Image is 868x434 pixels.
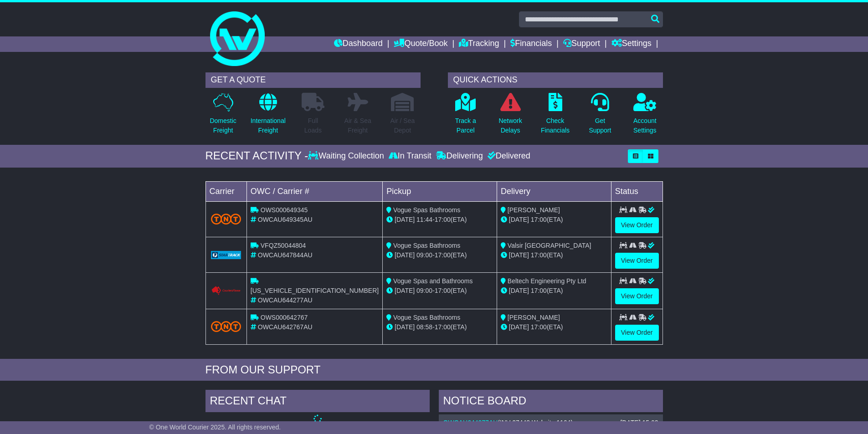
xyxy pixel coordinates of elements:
[386,215,493,225] div: - (ETA)
[501,322,607,332] div: (ETA)
[209,92,236,140] a: DomesticFreight
[210,116,236,135] p: Domestic Freight
[308,151,386,161] div: Waiting Collection
[261,314,308,321] span: OWS000642767
[386,250,493,260] div: - (ETA)
[261,242,306,249] span: VFQZ50044804
[258,323,313,331] span: OWCAU642767AU
[500,419,570,426] span: INV 27448 Website 1164
[434,151,485,161] div: Delivering
[205,72,421,88] div: GET A QUOTE
[531,287,547,294] span: 17:00
[394,36,447,52] a: Quote/Book
[334,36,383,52] a: Dashboard
[615,253,659,269] a: View Order
[386,286,493,296] div: - (ETA)
[509,287,529,294] span: [DATE]
[531,251,547,259] span: 17:00
[455,92,477,140] a: Track aParcel
[501,286,607,296] div: (ETA)
[205,390,430,414] div: RECENT CHAT
[386,322,493,332] div: - (ETA)
[615,217,659,233] a: View Order
[531,323,547,331] span: 17:00
[395,251,415,259] span: [DATE]
[393,277,473,285] span: Vogue Spas and Bathrooms
[633,92,657,140] a: AccountSettings
[386,151,434,161] div: In Transit
[611,36,652,52] a: Settings
[258,251,313,259] span: OWCAU647844AU
[615,325,659,341] a: View Order
[508,206,560,214] span: [PERSON_NAME]
[508,277,586,285] span: Beltech Engineering Pty Ltd
[509,216,529,223] span: [DATE]
[443,419,658,427] div: ( )
[416,251,432,259] span: 09:00
[390,116,415,135] p: Air / Sea Depot
[498,92,522,140] a: NetworkDelays
[395,323,415,331] span: [DATE]
[459,36,499,52] a: Tracking
[393,206,460,214] span: Vogue Spas Bathrooms
[589,116,611,135] p: Get Support
[448,72,663,88] div: QUICK ACTIONS
[435,216,451,223] span: 17:00
[211,286,241,296] img: Couriers_Please.png
[620,419,658,427] div: [DATE] 15:03
[302,116,324,135] p: Full Loads
[443,419,498,426] a: OWCAU644277AU
[531,216,547,223] span: 17:00
[395,216,415,223] span: [DATE]
[149,424,281,431] span: © One World Courier 2025. All rights reserved.
[611,181,663,201] td: Status
[250,92,286,140] a: InternationalFreight
[510,36,552,52] a: Financials
[205,363,663,377] div: FROM OUR SUPPORT
[247,181,382,201] td: OWC / Carrier #
[344,116,371,135] p: Air & Sea Freight
[509,323,529,331] span: [DATE]
[258,296,313,304] span: OWCAU644277AU
[205,149,308,163] div: RECENT ACTIVITY -
[416,216,432,223] span: 11:44
[393,242,460,249] span: Vogue Spas Bathrooms
[211,321,241,332] img: TNT_Domestic.png
[416,323,432,331] span: 08:58
[211,251,241,259] img: GetCarrierServiceLogo
[205,181,247,201] td: Carrier
[435,251,451,259] span: 17:00
[251,287,379,294] span: [US_VEHICLE_IDENTIFICATION_NUMBER]
[258,216,313,223] span: OWCAU649345AU
[435,287,451,294] span: 17:00
[439,390,663,414] div: NOTICE BOARD
[541,116,570,135] p: Check Financials
[509,251,529,259] span: [DATE]
[497,181,611,201] td: Delivery
[501,250,607,260] div: (ETA)
[416,287,432,294] span: 09:00
[563,36,600,52] a: Support
[540,92,570,140] a: CheckFinancials
[251,116,286,135] p: International Freight
[383,181,497,201] td: Pickup
[508,314,560,321] span: [PERSON_NAME]
[501,215,607,225] div: (ETA)
[261,206,308,214] span: OWS000649345
[211,214,241,225] img: TNT_Domestic.png
[498,116,522,135] p: Network Delays
[508,242,591,249] span: Valsir [GEOGRAPHIC_DATA]
[485,151,530,161] div: Delivered
[588,92,611,140] a: GetSupport
[633,116,657,135] p: Account Settings
[393,314,460,321] span: Vogue Spas Bathrooms
[615,288,659,304] a: View Order
[395,287,415,294] span: [DATE]
[455,116,476,135] p: Track a Parcel
[435,323,451,331] span: 17:00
